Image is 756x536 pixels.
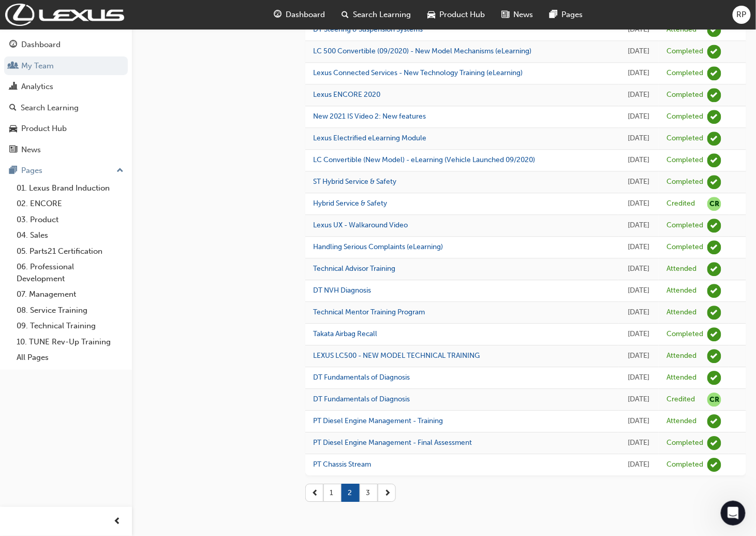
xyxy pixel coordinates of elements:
a: My Team [4,56,128,76]
a: 09. Technical Training [12,318,128,334]
span: learningRecordVerb_COMPLETE-icon [707,45,721,59]
div: Thu Jul 20 2017 10:00:00 GMT+0800 (Australian Western Standard Time) [626,328,651,340]
a: 01. Lexus Brand Induction [12,180,128,196]
div: Completed [666,460,703,470]
a: Hybrid Service & Safety [313,199,387,208]
iframe: Intercom live chat [721,501,746,526]
div: Fri Aug 06 2021 10:00:00 GMT+0800 (Australian Western Standard Time) [626,24,651,36]
span: learningRecordVerb_COMPLETE-icon [707,327,721,341]
a: 02. ENCORE [12,196,128,212]
span: learningRecordVerb_ATTEND-icon [707,284,721,298]
a: 07. Management [12,286,128,302]
span: learningRecordVerb_ATTEND-icon [707,349,721,363]
div: Thu Jan 28 2016 10:00:00 GMT+0800 (Australian Western Standard Time) [626,459,651,471]
div: Wed Aug 22 2018 10:00:00 GMT+0800 (Australian Western Standard Time) [626,285,651,297]
div: Pages [21,165,42,177]
a: ST Hybrid Service & Safety [313,177,396,186]
span: chart-icon [9,82,17,92]
div: Attended [666,416,696,426]
span: learningRecordVerb_COMPLETE-icon [707,153,721,167]
button: Pages [4,161,128,180]
span: guage-icon [9,40,17,50]
span: search-icon [342,8,349,21]
div: Mon Jul 26 2021 10:00:00 GMT+0800 (Australian Western Standard Time) [626,89,651,101]
a: 05. Parts21 Certification [12,243,128,259]
button: 1 [323,484,342,502]
div: Wed Jul 28 2021 10:00:00 GMT+0800 (Australian Western Standard Time) [626,46,651,57]
div: Thu Oct 04 2018 10:00:00 GMT+0800 (Australian Western Standard Time) [626,263,651,275]
div: Product Hub [21,123,67,135]
div: Completed [666,90,703,100]
button: 2 [342,484,360,502]
div: Attended [666,351,696,361]
span: learningRecordVerb_ATTEND-icon [707,23,721,37]
span: prev-icon [114,515,122,528]
span: learningRecordVerb_COMPLETE-icon [707,66,721,80]
a: 08. Service Training [12,302,128,318]
a: Technical Mentor Training Program [313,308,425,316]
div: Completed [666,134,703,143]
div: Fri Dec 01 2017 10:00:00 GMT+0800 (Australian Western Standard Time) [626,307,651,318]
div: Analytics [21,81,53,93]
a: Analytics [4,77,128,96]
span: Pages [562,9,583,21]
div: Credited [666,395,695,404]
div: Fri Mar 08 2019 10:00:00 GMT+0800 (Australian Western Standard Time) [626,198,651,210]
a: PT Chassis Stream [313,460,371,469]
div: Mon Jul 26 2021 10:00:00 GMT+0800 (Australian Western Standard Time) [626,111,651,123]
span: learningRecordVerb_COMPLETE-icon [707,175,721,189]
div: News [21,144,41,156]
span: RP [737,9,747,21]
a: search-iconSearch Learning [334,4,420,25]
div: Credited [666,199,695,209]
span: Dashboard [286,9,325,21]
a: New 2021 IS Video 2: New features [313,112,426,121]
a: pages-iconPages [542,4,591,25]
a: Product Hub [4,119,128,138]
a: Lexus Electrified eLearning Module [313,134,426,142]
div: Attended [666,308,696,317]
div: Tue Jan 29 2019 10:00:00 GMT+0800 (Australian Western Standard Time) [626,220,651,231]
span: guage-icon [274,8,282,21]
a: 06. Professional Development [12,259,128,286]
div: Search Learning [21,102,79,114]
button: DashboardMy TeamAnalyticsSearch LearningProduct HubNews [4,33,128,161]
div: Wed Jul 28 2021 10:00:00 GMT+0800 (Australian Western Standard Time) [626,67,651,79]
span: car-icon [9,124,17,134]
span: pages-icon [9,166,17,176]
div: Tue Apr 13 2021 10:00:00 GMT+0800 (Australian Western Standard Time) [626,154,651,166]
span: News [514,9,533,21]
div: Thu Jan 28 2016 10:00:00 GMT+0800 (Australian Western Standard Time) [626,415,651,427]
a: DT Fundamentals of Diagnosis [313,395,410,403]
span: next-icon [384,487,391,498]
a: Handling Serious Complaints (eLearning) [313,242,443,251]
div: Attended [666,264,696,274]
div: Tue Oct 09 2018 10:00:00 GMT+0800 (Australian Western Standard Time) [626,241,651,253]
div: Attended [666,286,696,296]
a: LC 500 Convertible (09/2020) - New Model Mechanisms (eLearning) [313,47,531,55]
a: 04. Sales [12,227,128,243]
a: car-iconProduct Hub [420,4,494,25]
a: Technical Advisor Training [313,264,395,273]
span: null-icon [707,197,721,211]
span: learningRecordVerb_COMPLETE-icon [707,436,721,450]
div: Completed [666,438,703,448]
span: people-icon [9,62,17,71]
a: Takata Airbag Recall [313,329,377,338]
a: DT Fundamentals of Diagnosis [313,373,410,382]
a: PT Diesel Engine Management - Training [313,416,443,425]
a: news-iconNews [494,4,542,25]
button: prev-icon [305,484,323,502]
span: pages-icon [550,8,558,21]
a: guage-iconDashboard [266,4,334,25]
a: LC Convertible (New Model) - eLearning (Vehicle Launched 09/2020) [313,155,535,164]
img: Trak [5,4,124,26]
a: Lexus UX - Walkaround Video [313,221,408,229]
span: learningRecordVerb_ATTEND-icon [707,371,721,385]
a: News [4,140,128,160]
a: Lexus ENCORE 2020 [313,90,380,99]
div: Thu Apr 14 2016 10:00:00 GMT+0800 (Australian Western Standard Time) [626,394,651,405]
span: Product Hub [440,9,485,21]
